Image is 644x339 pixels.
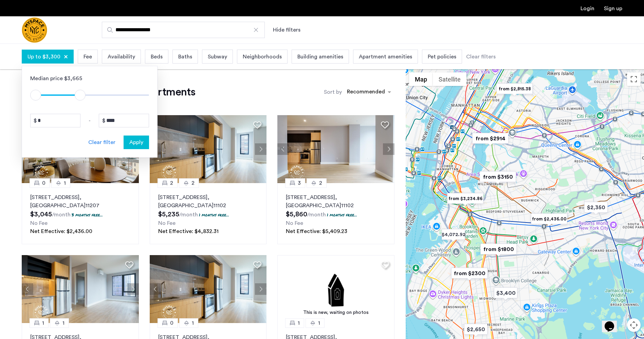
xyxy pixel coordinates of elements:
[129,138,143,146] span: Apply
[208,53,227,61] span: Subway
[102,22,265,38] input: Apartment Search
[75,90,86,101] span: ngx-slider-max
[89,117,91,125] span: -
[124,136,149,149] button: button
[30,114,80,127] input: Price from
[428,53,456,61] span: Pet policies
[466,53,496,61] div: Clear filters
[22,17,47,43] img: logo
[604,6,622,11] a: Registration
[30,90,41,101] span: ngx-slider
[273,26,300,34] button: Show or hide filters
[581,6,594,11] a: Login
[88,138,115,146] div: Clear filter
[30,74,149,83] div: Median price $3,665
[602,312,624,332] iframe: chat widget
[22,17,47,43] a: Cazamio Logo
[297,53,343,61] span: Building amenities
[99,114,149,127] input: Price to
[151,53,163,61] span: Beds
[178,53,192,61] span: Baths
[359,53,412,61] span: Apartment amenities
[243,53,282,61] span: Neighborhoods
[30,94,149,96] ngx-slider: ngx-slider
[108,53,135,61] span: Availability
[27,53,60,61] span: Up to $3,300
[84,53,92,61] span: Fee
